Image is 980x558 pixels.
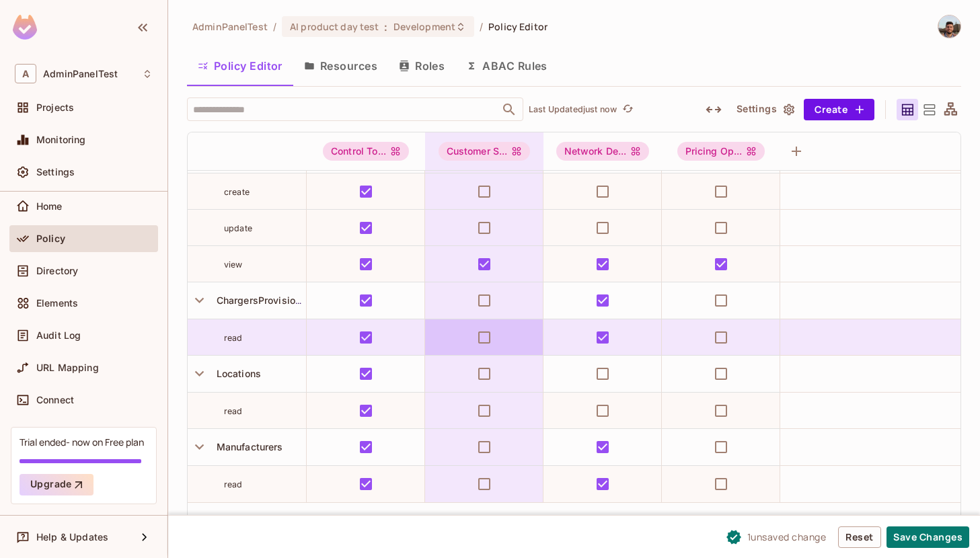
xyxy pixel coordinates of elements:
span: Policy [36,233,65,244]
button: Create [804,99,874,120]
span: read [224,479,243,489]
span: Workspace: AdminPanelTest [43,69,118,79]
span: Home [36,201,63,212]
span: read [224,333,243,343]
button: Roles [388,49,455,83]
img: SReyMgAAAABJRU5ErkJggg== [13,15,37,40]
span: Elements [36,298,78,309]
span: ChargersProvisioningStatus [211,294,345,306]
span: Settings [36,167,75,177]
span: Connect [36,395,74,405]
button: Settings [731,99,798,120]
li: / [273,20,276,33]
span: : [383,22,388,32]
span: update [224,223,252,233]
p: Last Updated just now [529,104,617,115]
button: Open [500,100,519,119]
button: Reset [838,526,881,548]
span: Customer Support [439,142,531,161]
button: Policy Editor [187,49,293,83]
span: Pricing Operator [677,142,765,161]
span: Control Tower [323,142,409,161]
span: refresh [622,103,634,116]
span: Development [393,20,455,33]
span: Monitoring [36,134,86,145]
span: view [224,260,243,270]
span: Directory [36,266,78,276]
span: Policy Editor [488,20,548,33]
span: AI product day test [290,20,379,33]
span: 1 unsaved change [747,530,827,544]
span: URL Mapping [36,362,99,373]
span: Projects [36,102,74,113]
div: Customer S... [439,142,531,161]
span: Manufacturers [211,441,283,452]
div: Trial ended- now on Free plan [20,436,144,448]
li: / [480,20,483,33]
span: create [224,187,250,197]
span: the active workspace [192,20,268,33]
div: Network De... [556,142,650,161]
span: Audit Log [36,330,81,341]
span: A [15,64,36,83]
span: Locations [211,368,261,379]
button: ABAC Rules [455,49,558,83]
img: Benoit DUGERS [938,15,960,38]
button: Resources [293,49,388,83]
div: Pricing Op... [677,142,765,161]
button: Save Changes [887,526,969,548]
button: refresh [619,102,636,118]
button: Upgrade [20,474,93,495]
span: read [224,406,243,416]
span: Network Developer [556,142,650,161]
span: Refresh is not available in edit mode. [617,102,636,118]
span: Help & Updates [36,532,108,543]
div: Control To... [323,142,409,161]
